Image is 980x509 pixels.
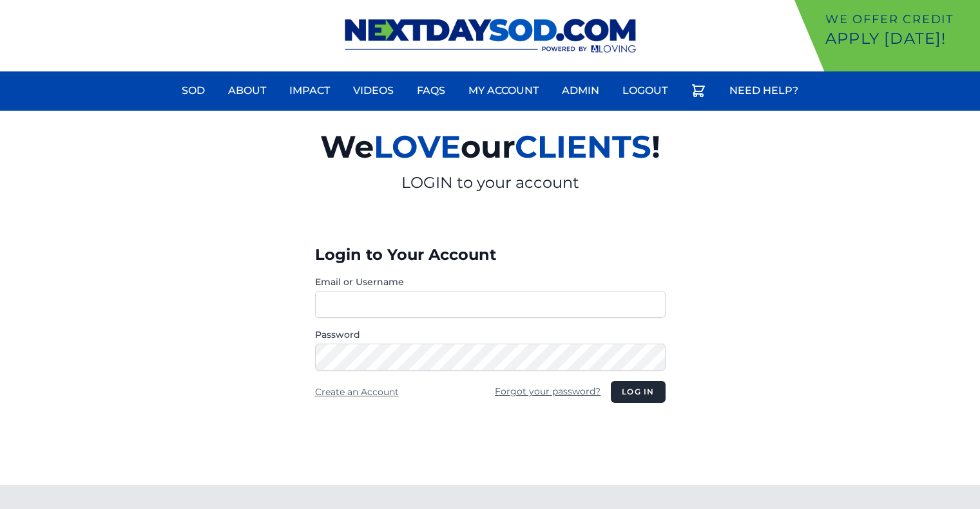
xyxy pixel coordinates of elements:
p: LOGIN to your account [171,172,810,193]
a: Videos [345,75,401,106]
h3: Login to Your Account [315,245,666,265]
a: My Account [461,75,546,106]
span: CLIENTS [515,128,651,165]
a: FAQs [409,75,453,106]
a: Logout [615,75,675,106]
p: Apply [DATE]! [825,28,975,49]
a: Forgot your password? [495,385,600,397]
a: Create an Account [315,386,399,398]
a: Admin [554,75,607,106]
label: Email or Username [315,275,666,288]
span: LOVE [374,128,461,165]
button: Log in [611,381,665,403]
h2: We our ! [171,121,810,172]
label: Password [315,328,666,341]
a: Need Help? [722,75,806,106]
a: Impact [282,75,338,106]
p: We offer Credit [825,10,975,28]
a: Sod [174,75,213,106]
a: About [220,75,274,106]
